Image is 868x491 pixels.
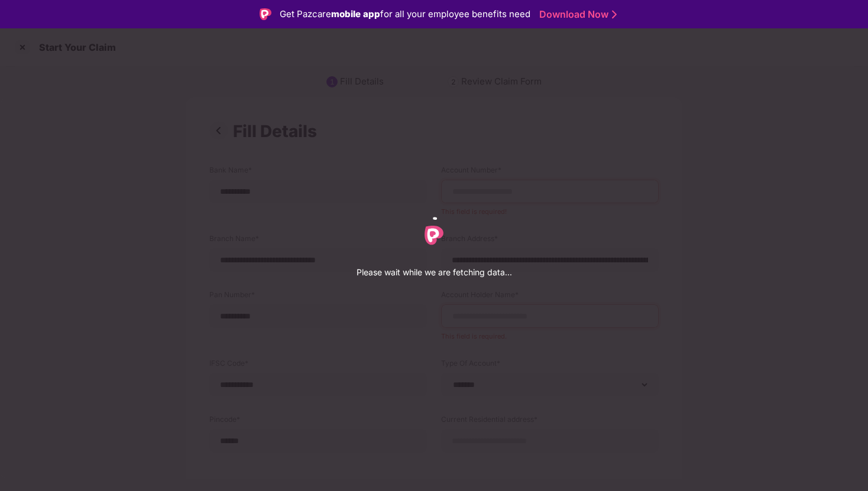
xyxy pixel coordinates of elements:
img: Logo [260,8,271,20]
img: Stroke [612,8,617,21]
div: Get Pazcare for all your employee benefits need [280,7,530,21]
a: Download Now [539,8,613,21]
p: Please wait while we are fetching data... [357,267,512,277]
div: animation [410,212,458,259]
strong: mobile app [331,8,380,19]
